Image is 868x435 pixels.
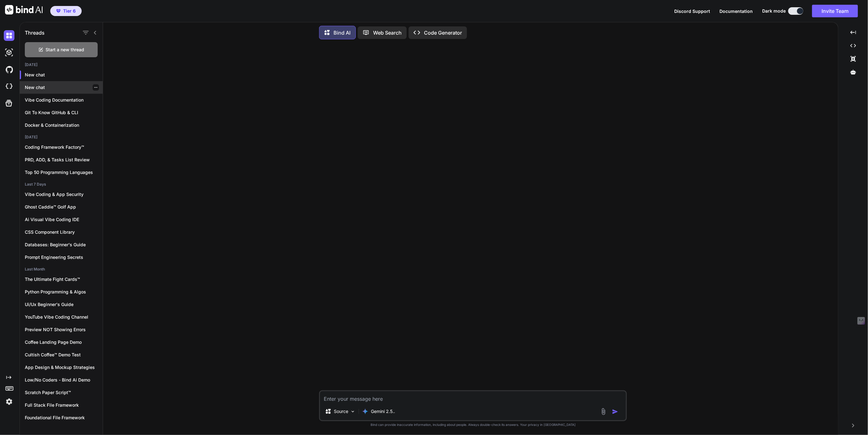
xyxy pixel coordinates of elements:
[25,122,103,128] p: Docker & Containerization
[25,29,45,36] h1: Threads
[25,84,103,91] p: New chat
[25,169,103,176] p: Top 50 Programming Languages
[20,135,103,140] h2: [DATE]
[25,191,103,198] p: Vibe Coding & App Security
[373,29,402,36] p: Web Search
[25,415,103,421] p: Foundational File Framework
[600,408,607,415] img: attachment
[25,204,103,210] p: Ghost Caddie™ Golf App
[25,276,103,282] p: The Ultimate Fight Cards™
[25,352,103,358] p: Cultish Coffee™ Demo Test
[25,216,103,223] p: Ai Visual Vibe Coding IDE
[674,8,710,14] button: Discord Support
[4,64,14,75] img: githubDark
[4,30,14,41] img: darkChat
[50,6,82,16] button: premiumTier 6
[25,326,103,333] p: Preview NOT Showing Errors
[25,144,103,150] p: Coding Framework Factory™
[4,81,14,92] img: cloudideIcon
[46,47,84,53] span: Start a new thread
[350,409,355,414] img: Pick Models
[25,254,103,260] p: Prompt Engineering Secrets
[20,62,103,67] h2: [DATE]
[762,8,786,14] span: Dark mode
[25,377,103,383] p: Low/No Coders - Bind Ai Demo
[371,408,395,415] p: Gemini 2.5..
[674,8,710,14] span: Discord Support
[25,301,103,308] p: Ui/Ux Beginner's Guide
[20,182,103,187] h2: Last 7 Days
[56,9,61,13] img: premium
[63,8,76,14] span: Tier 6
[25,229,103,235] p: CSS Component Library
[362,408,368,415] img: Gemini 2.5 flash
[25,364,103,371] p: App Design & Mockup Strategies
[424,29,462,36] p: Code Generator
[4,396,14,407] img: settings
[25,97,103,103] p: Vibe Coding Documentation
[612,409,618,415] img: icon
[4,47,14,58] img: darkAi-studio
[25,339,103,345] p: Coffee Landing Page Demo
[25,289,103,295] p: Python Programming & Algos
[25,402,103,408] p: Full Stack File Framework
[25,314,103,320] p: YouTube Vibe Coding Channel
[25,157,103,163] p: PRD, ADD, & Tasks List Review
[334,408,348,415] p: Source
[5,5,43,14] img: Bind AI
[25,242,103,248] p: Databases: Beginner's Guide
[25,109,103,116] p: Git To Know GitHub & CLI
[25,72,103,78] p: New chat
[319,422,627,427] p: Bind can provide inaccurate information, including about people. Always double-check its answers....
[719,8,753,14] span: Documentation
[20,267,103,272] h2: Last Month
[812,5,858,17] button: Invite Team
[334,29,350,36] p: Bind AI
[25,389,103,396] p: Scratch Paper Script™
[719,8,753,14] button: Documentation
